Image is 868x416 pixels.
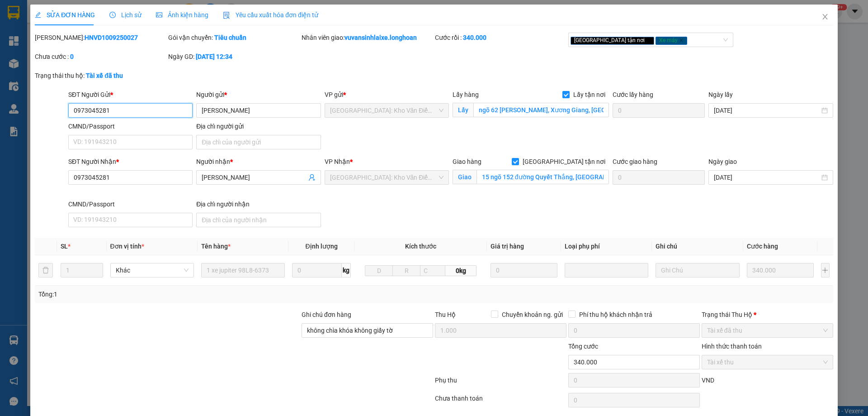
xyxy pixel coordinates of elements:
[652,238,743,255] th: Ghi chú
[196,53,232,60] b: [DATE] 12:34
[571,37,654,45] span: [GEOGRAPHIC_DATA] tận nơi
[196,90,321,100] div: Người gửi
[821,263,830,277] button: plus
[473,103,609,117] input: Lấy tận nơi
[714,172,819,182] input: Ngày giao
[302,323,433,338] input: Ghi chú đơn hàng
[561,238,652,255] th: Loại phụ phí
[201,263,285,277] input: VD: Bàn, Ghế
[656,263,739,277] input: Ghi Chú
[302,33,433,43] div: Nhân viên giao:
[116,263,189,277] span: Khác
[325,158,350,165] span: VP Nhận
[38,263,53,277] button: delete
[325,90,449,100] div: VP gửi
[714,105,819,115] input: Ngày lấy
[568,343,598,350] span: Tổng cước
[196,157,321,167] div: Người nhận
[223,12,230,19] img: icon
[435,33,566,43] div: Cước rồi :
[156,12,162,18] span: picture
[38,289,335,299] div: Tổng: 1
[85,34,138,41] b: HNVD1009250027
[68,199,193,209] div: CMND/Passport
[344,34,417,41] b: vuvansinhlaixe.longhoan
[214,34,246,41] b: Tiêu chuẩn
[68,157,193,167] div: SĐT Người Nhận
[305,243,337,250] span: Định lượng
[434,393,567,409] div: Chưa thanh toán
[747,243,778,250] span: Cước hàng
[708,91,733,98] label: Ngày lấy
[453,158,481,165] span: Giao hàng
[110,243,144,250] span: Đơn vị tính
[196,199,321,209] div: Địa chỉ người nhận
[35,33,166,43] div: [PERSON_NAME]:
[646,38,651,43] span: close
[330,171,443,184] span: Hà Nội: Kho Văn Điển Thanh Trì
[70,53,74,60] b: 0
[302,311,351,318] label: Ghi chú đơn hàng
[498,310,566,320] span: Chuyển khoản ng. gửi
[86,72,123,79] b: Tài xế đã thu
[702,377,714,384] span: VND
[168,52,300,62] div: Ngày GD:
[109,11,142,19] span: Lịch sử
[434,375,567,391] div: Phụ thu
[702,310,833,320] div: Trạng thái Thu Hộ
[453,103,473,117] span: Lấy
[613,91,653,98] label: Cước lấy hàng
[365,265,393,276] input: D
[747,263,814,277] input: 0
[35,52,166,62] div: Chưa cước :
[453,170,476,184] span: Giao
[491,263,558,277] input: 0
[223,11,318,19] span: Yêu cầu xuất hóa đơn điện tử
[196,121,321,131] div: Địa chỉ người gửi
[445,265,476,276] span: 0kg
[613,158,657,165] label: Cước giao hàng
[35,12,41,18] span: edit
[463,34,486,41] b: 340.000
[392,265,420,276] input: R
[168,33,300,43] div: Gói vận chuyển:
[476,170,609,184] input: Giao tận nơi
[613,170,705,185] input: Cước giao hàng
[453,91,479,98] span: Lấy hàng
[156,11,208,19] span: Ảnh kiện hàng
[812,5,838,30] button: Close
[109,12,116,18] span: clock-circle
[435,311,456,318] span: Thu Hộ
[707,355,828,369] span: Tài xế thu
[679,38,684,43] span: close
[196,213,321,227] input: Địa chỉ của người nhận
[196,135,321,149] input: Địa chỉ của người gửi
[308,174,316,181] span: user-add
[570,90,609,100] span: Lấy tận nơi
[491,243,524,250] span: Giá trị hàng
[35,71,200,81] div: Trạng thái thu hộ:
[68,90,193,100] div: SĐT Người Gửi
[330,104,443,117] span: Hà Nội: Kho Văn Điển Thanh Trì
[68,121,193,131] div: CMND/Passport
[61,243,68,250] span: SL
[35,11,95,19] span: SỬA ĐƠN HÀNG
[707,324,828,337] span: Tài xế đã thu
[342,263,351,277] span: kg
[708,158,737,165] label: Ngày giao
[201,243,231,250] span: Tên hàng
[420,265,445,276] input: C
[519,157,609,167] span: [GEOGRAPHIC_DATA] tận nơi
[702,343,762,350] label: Hình thức thanh toán
[405,243,436,250] span: Kích thước
[821,13,829,20] span: close
[656,37,687,45] span: Xe máy
[576,310,656,320] span: Phí thu hộ khách nhận trả
[613,103,705,118] input: Cước lấy hàng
